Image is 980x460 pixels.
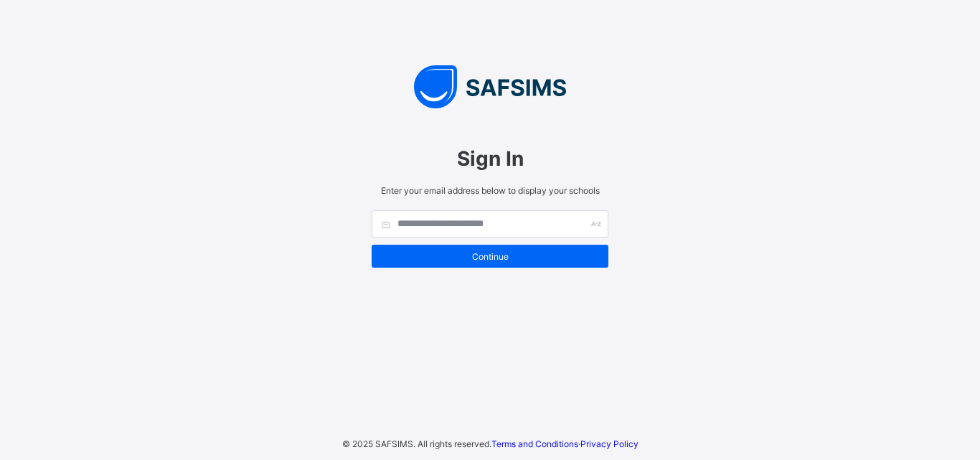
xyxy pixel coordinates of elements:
[491,438,578,449] a: Terms and Conditions
[372,185,608,196] span: Enter your email address below to display your schools
[357,65,623,108] img: SAFSIMS Logo
[382,251,598,262] span: Continue
[580,438,639,449] a: Privacy Policy
[372,146,608,171] span: Sign In
[342,438,491,449] span: © 2025 SAFSIMS. All rights reserved.
[491,438,639,449] span: ·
